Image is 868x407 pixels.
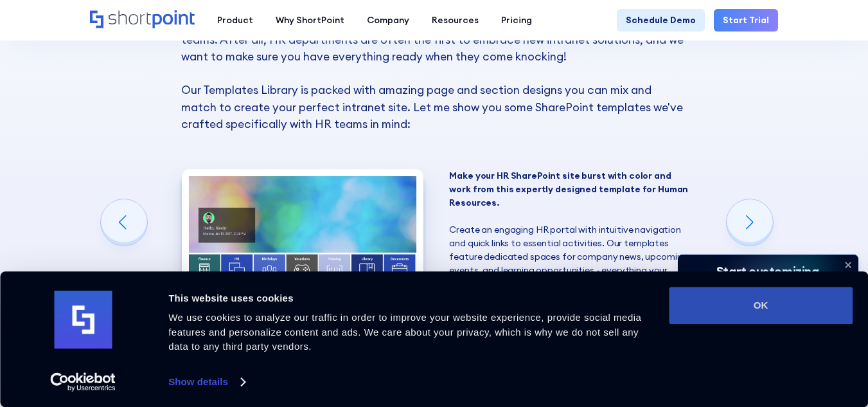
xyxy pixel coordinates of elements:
[420,9,490,32] a: Resources
[617,9,705,32] a: Schedule Demo
[217,14,253,27] div: Product
[449,170,688,208] strong: Make your HR SharePoint site burst with color and work from this expertly designed template for H...
[168,372,244,392] a: Show details
[168,291,654,306] div: This website uses cookies
[449,169,691,304] p: Create an engaging HR portal with intuitive navigation and quick links to essential activities. O...
[669,287,853,324] button: OK
[276,14,344,27] div: Why ShortPoint
[501,14,532,27] div: Pricing
[27,372,139,392] a: Usercentrics Cookiebot - opens in a new window
[181,14,687,132] p: Here at ShortPoint, we've put our hearts into creating Modern SharePoint Templates for HR teams. ...
[168,312,641,352] span: We use cookies to analyze our traffic in order to improve your website experience, provide social...
[432,14,479,27] div: Resources
[367,14,409,27] div: Company
[490,9,543,32] a: Pricing
[714,9,778,32] a: Start Trial
[54,291,112,349] img: logo
[206,9,264,32] a: Product
[355,9,420,32] a: Company
[90,10,195,30] a: Home
[101,199,147,246] div: Previous slide
[727,199,773,246] div: Next slide
[264,9,355,32] a: Why ShortPoint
